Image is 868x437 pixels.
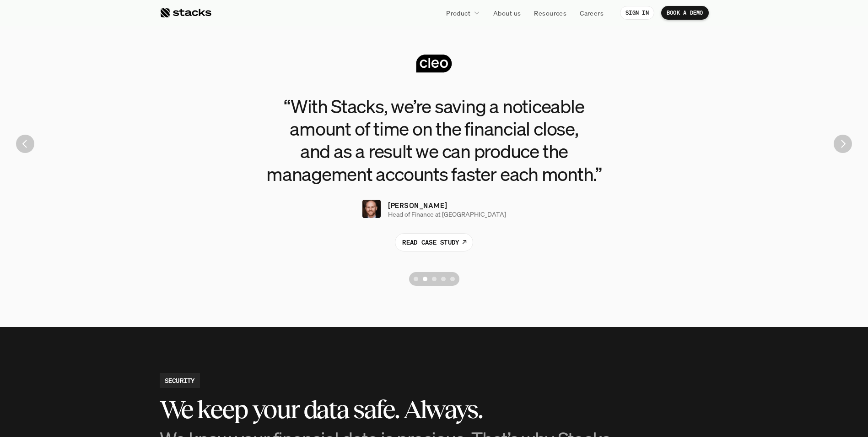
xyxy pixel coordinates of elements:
[160,395,617,424] h3: We keep your data safe. Always.
[439,272,448,286] button: Scroll to page 4
[409,272,421,286] button: Scroll to page 1
[834,135,852,153] button: Next
[421,272,430,286] button: Scroll to page 2
[108,175,148,181] a: Privacy Policy
[534,8,566,18] p: Resources
[661,6,709,20] a: BOOK A DEMO
[165,376,195,385] h2: SECURITY
[620,6,654,20] a: SIGN IN
[574,5,609,21] a: Careers
[580,8,604,18] p: Careers
[388,211,506,218] p: Head of Finance at [GEOGRAPHIC_DATA]
[625,10,649,16] p: SIGN IN
[834,135,852,153] img: Next Arrow
[488,5,526,21] a: About us
[402,237,459,247] p: READ CASE STUDY
[528,5,572,21] a: Resources
[667,10,703,16] p: BOOK A DEMO
[446,8,470,18] p: Product
[388,200,447,211] p: [PERSON_NAME]
[493,8,521,18] p: About us
[16,135,34,153] img: Back Arrow
[448,272,459,286] button: Scroll to page 5
[430,272,439,286] button: Scroll to page 3
[228,95,640,185] h3: “With Stacks, we’re saving a noticeable amount of time on the financial close, and as a result we...
[16,135,34,153] button: Previous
